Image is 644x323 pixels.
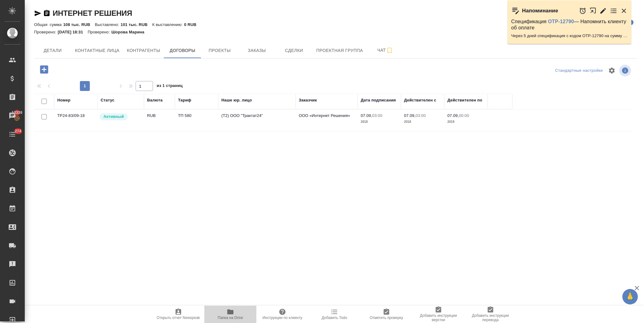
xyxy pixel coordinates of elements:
[464,306,516,323] button: Добавить инструкции перевода
[554,66,604,75] div: split button
[121,22,152,27] p: 101 тыс. RUB
[147,97,163,103] div: Валюта
[54,110,98,131] td: ТР24-83/09-18
[34,22,63,27] p: Общая сумма
[218,316,243,320] span: Папка на Drive
[447,113,459,118] p: 07.09,
[38,47,67,54] span: Детали
[75,47,120,54] span: Контактные лица
[63,22,95,27] p: 108 тыс. RUB
[361,97,396,103] div: Дата подписания
[127,47,160,54] span: Контрагенты
[416,113,426,118] p: 03:00
[459,113,469,118] p: 00:00
[144,110,175,131] td: RUB
[256,306,308,323] button: Инструкции по клиенту
[152,22,184,27] p: К выставлению:
[53,9,132,17] a: ИНТЕРНЕТ РЕШЕНИЯ
[522,8,558,14] p: Напоминание
[34,30,58,34] p: Проверено:
[361,119,398,125] p: 2018
[279,47,309,54] span: Сделки
[370,46,400,54] span: Чат
[308,306,360,323] button: Добавить Todo
[386,47,393,54] svg: Подписаться
[404,113,416,118] p: 07.09,
[205,47,234,54] span: Проекты
[625,290,635,303] span: 🙏
[175,110,218,131] td: ТП 580
[8,110,26,116] span: 13339
[370,316,403,320] span: Отметить проверку
[2,127,23,142] a: 274
[416,313,461,322] span: Добавить инструкции верстки
[157,82,183,91] span: из 1 страниц
[412,306,464,323] button: Добавить инструкции верстки
[599,7,607,15] button: Редактировать
[43,10,50,17] button: Скопировать ссылку
[58,30,88,34] p: [DATE] 18:31
[157,316,200,320] span: Открыть отчет Newspeak
[299,97,317,103] div: Заказчик
[204,306,256,323] button: Папка на Drive
[604,63,619,78] span: Настроить таблицу
[404,97,436,103] div: Действителен с
[34,10,41,17] button: Скопировать ссылку для ЯМессенджера
[221,97,252,103] div: Наше юр. лицо
[511,19,628,31] p: Спецификация — Напомнить клиенту об оплате
[57,97,71,103] div: Номер
[88,30,111,34] p: Проверено:
[11,128,25,134] span: 274
[178,97,191,103] div: Тариф
[152,306,204,323] button: Открыть отчет Newspeak
[620,7,628,15] button: Закрыть
[468,313,513,322] span: Добавить инструкции перевода
[299,113,355,119] p: ООО «Интернет Решения»
[101,97,115,103] div: Статус
[361,113,372,118] p: 07.09,
[242,47,272,54] span: Заказы
[610,7,617,15] button: Перейти в todo
[184,22,201,27] p: 0 RUB
[548,19,574,24] a: OTP-12790
[447,97,482,103] div: Действителен по
[447,119,485,125] p: 2019
[103,114,124,120] p: Активный
[95,22,120,27] p: Выставлено:
[579,7,586,15] button: Отложить
[590,4,597,17] button: Открыть в новой вкладке
[619,65,632,76] span: Посмотреть информацию
[322,316,347,320] span: Добавить Todo
[404,119,441,125] p: 2018
[36,63,53,76] button: Добавить договор
[316,47,363,54] span: Проектная группа
[111,30,149,34] p: Шорова Марина
[2,108,23,123] a: 13339
[168,47,197,54] span: Договоры
[511,33,628,39] p: Через 5 дней спецификация с кодом OTP-12790 на сумму 359496 RUB будет просрочена
[360,306,412,323] button: Отметить проверку
[622,289,638,304] button: 🙏
[218,110,296,131] td: (Т2) ООО "Трактат24"
[263,316,302,320] span: Инструкции по клиенту
[372,113,382,118] p: 03:00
